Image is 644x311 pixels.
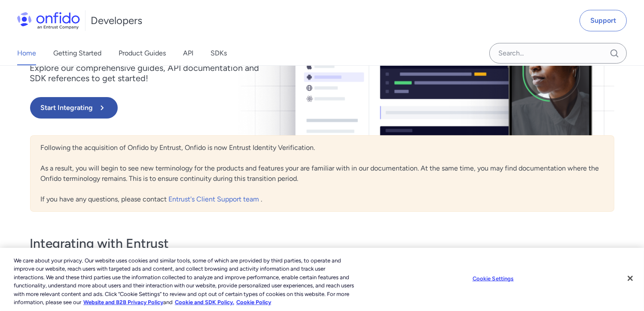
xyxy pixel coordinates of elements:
[53,41,101,65] a: Getting Started
[91,14,142,27] h1: Developers
[236,299,271,305] a: Cookie Policy
[17,12,80,29] img: Onfido Logo
[30,52,271,83] p: Welcome to Entrust’s Identity Verification documentation. Explore our comprehensive guides, API d...
[580,10,627,31] a: Support
[119,41,166,65] a: Product Guides
[30,235,614,252] h3: Integrating with Entrust
[183,41,193,65] a: API
[489,43,627,64] input: Onfido search input field
[211,41,227,65] a: SDKs
[30,97,118,119] button: Start Integrating
[621,269,640,288] button: Close
[14,256,354,307] div: We care about your privacy. Our website uses cookies and similar tools, some of which are provide...
[30,97,439,119] a: Start Integrating
[83,299,163,305] a: More information about our cookie policy., opens in a new tab
[30,135,614,212] div: Following the acquisition of Onfido by Entrust, Onfido is now Entrust Identity Verification. As a...
[169,195,261,203] a: Entrust's Client Support team
[175,299,234,305] a: Cookie and SDK Policy.
[466,270,520,287] button: Cookie Settings
[17,41,36,65] a: Home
